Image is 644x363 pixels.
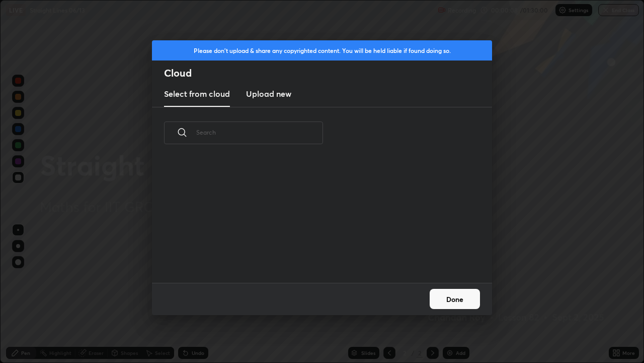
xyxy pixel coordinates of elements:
button: Done [430,289,480,309]
h3: Select from cloud [164,88,230,100]
h2: Cloud [164,67,492,80]
h3: Upload new [246,88,291,100]
input: Search [196,111,323,154]
div: Please don't upload & share any copyrighted content. You will be held liable if found doing so. [152,40,492,60]
div: grid [152,156,480,283]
